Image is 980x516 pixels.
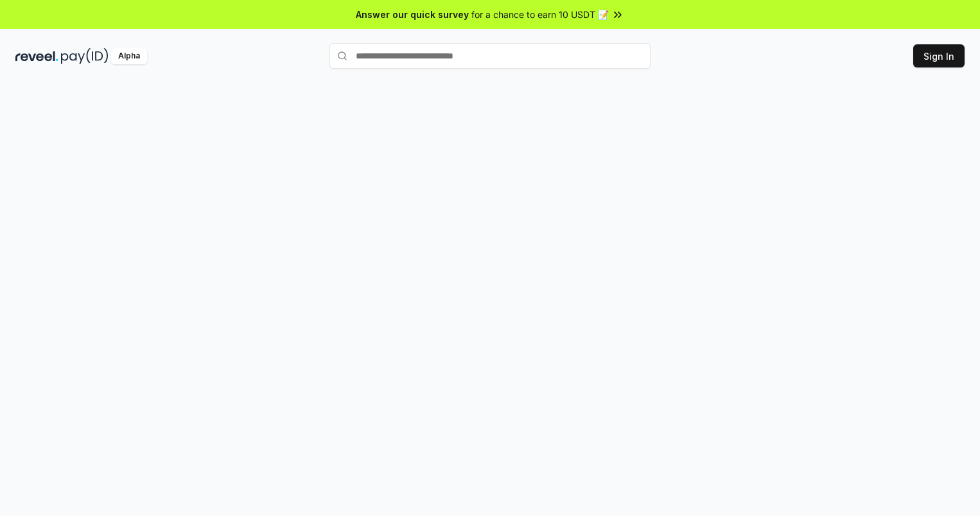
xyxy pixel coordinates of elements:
button: Sign In [913,44,965,67]
img: reveel_dark [15,48,58,64]
span: for a chance to earn 10 USDT 📝 [471,8,609,21]
span: Answer our quick survey [356,8,469,21]
img: pay_id [61,48,109,64]
div: Alpha [111,48,147,64]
